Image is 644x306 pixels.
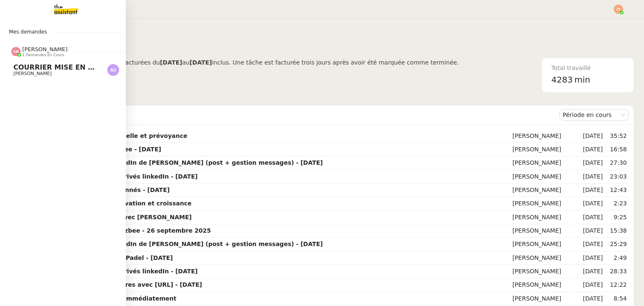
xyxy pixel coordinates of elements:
td: [DATE] [581,156,604,170]
td: [PERSON_NAME] [511,278,581,292]
span: inclus. Une tâche est facturée trois jours après avoir été marquée comme terminée. [212,59,459,66]
td: 2:23 [605,197,628,210]
td: [DATE] [581,278,604,292]
td: 16:58 [605,143,628,156]
div: Total travaillé [551,63,624,73]
span: min [574,73,590,87]
td: 25:29 [605,238,628,251]
strong: Gestion du compte LinkedIn de [PERSON_NAME] (post + gestion messages) - [DATE] [44,159,323,166]
td: [PERSON_NAME] [511,197,581,210]
td: [DATE] [581,252,604,265]
b: [DATE] [190,59,212,66]
span: [PERSON_NAME] [22,46,68,52]
td: [DATE] [581,238,604,251]
td: 35:52 [605,130,628,143]
span: [PERSON_NAME] [13,71,52,76]
img: svg [107,64,119,76]
td: 12:22 [605,278,628,292]
img: svg [614,5,623,14]
span: Mes demandes [4,28,52,36]
strong: Mise à jour Compte Freezbee - 26 septembre 2025 [44,227,211,234]
td: 28:33 [605,265,628,278]
span: 1 demandes en cours [22,53,64,57]
span: 4283 [551,75,573,85]
td: [DATE] [581,184,604,197]
td: 12:43 [605,184,628,197]
td: [DATE] [581,265,604,278]
td: 15:38 [605,224,628,238]
td: [PERSON_NAME] [511,224,581,238]
td: 23:03 [605,170,628,184]
td: [PERSON_NAME] [511,143,581,156]
td: [DATE] [581,170,604,184]
img: svg [11,47,21,56]
strong: Régler la contravention immédiatement [44,295,177,302]
strong: Gestion du compte LinkedIn de [PERSON_NAME] (post + gestion messages) - [DATE] [44,241,323,247]
td: [DATE] [581,211,604,224]
td: 27:30 [605,156,628,170]
b: [DATE] [160,59,182,66]
nz-select-item: Période en cours [563,109,625,120]
td: [DATE] [581,130,604,143]
td: [DATE] [581,224,604,238]
td: 2:49 [605,252,628,265]
div: Demandes [42,106,559,123]
td: [PERSON_NAME] [511,252,581,265]
td: [PERSON_NAME] [511,238,581,251]
td: [PERSON_NAME] [511,211,581,224]
td: [PERSON_NAME] [511,170,581,184]
td: [PERSON_NAME] [511,292,581,306]
td: 8:54 [605,292,628,306]
td: [PERSON_NAME] [511,130,581,143]
td: [DATE] [581,292,604,306]
td: [PERSON_NAME] [511,184,581,197]
td: [PERSON_NAME] [511,156,581,170]
td: [DATE] [581,197,604,210]
span: au [182,59,190,66]
td: [DATE] [581,143,604,156]
td: [PERSON_NAME] [511,265,581,278]
span: COURRIER MISE EN DEMEURE CLIENT [13,63,153,71]
td: 9:25 [605,211,628,224]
